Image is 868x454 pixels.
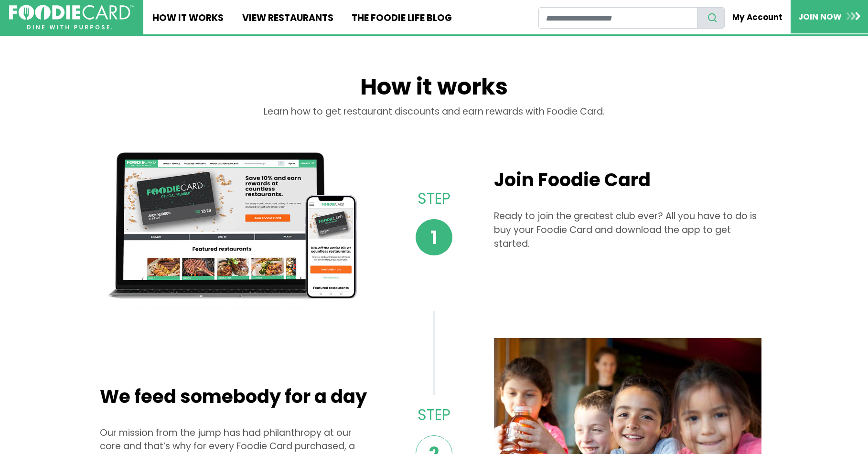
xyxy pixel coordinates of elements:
h1: How it works [100,73,769,105]
button: search [697,7,725,29]
p: Ready to join the greatest club ever? All you have to do is buy your Foodie Card and download the... [494,210,761,251]
p: Step [400,188,468,210]
div: Learn how to get restaurant discounts and earn rewards with Foodie Card. [100,105,769,133]
input: restaurant search [538,7,697,29]
h2: We feed somebody for a day [100,386,367,408]
p: Step [400,404,468,426]
a: My Account [725,7,791,28]
span: 1 [416,219,452,256]
h2: Join Foodie Card [494,169,761,191]
img: FoodieCard; Eat, Drink, Save, Donate [9,5,134,30]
